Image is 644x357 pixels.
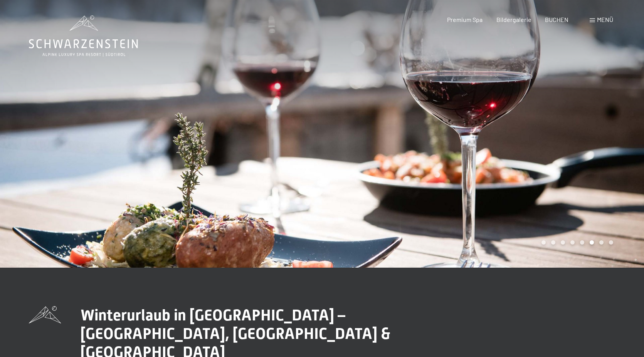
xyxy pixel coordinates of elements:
div: Carousel Pagination [539,240,613,245]
div: Carousel Page 1 [541,240,546,245]
div: Carousel Page 8 [609,240,613,245]
div: Carousel Page 2 [551,240,555,245]
div: Carousel Page 6 (Current Slide) [590,240,594,245]
div: Carousel Page 5 [580,240,584,245]
a: Bildergalerie [496,16,531,23]
a: Premium Spa [447,16,483,23]
span: Menü [597,16,613,23]
div: Carousel Page 4 [570,240,575,245]
div: Carousel Page 7 [599,240,604,245]
div: Carousel Page 3 [561,240,565,245]
a: BUCHEN [545,16,568,23]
